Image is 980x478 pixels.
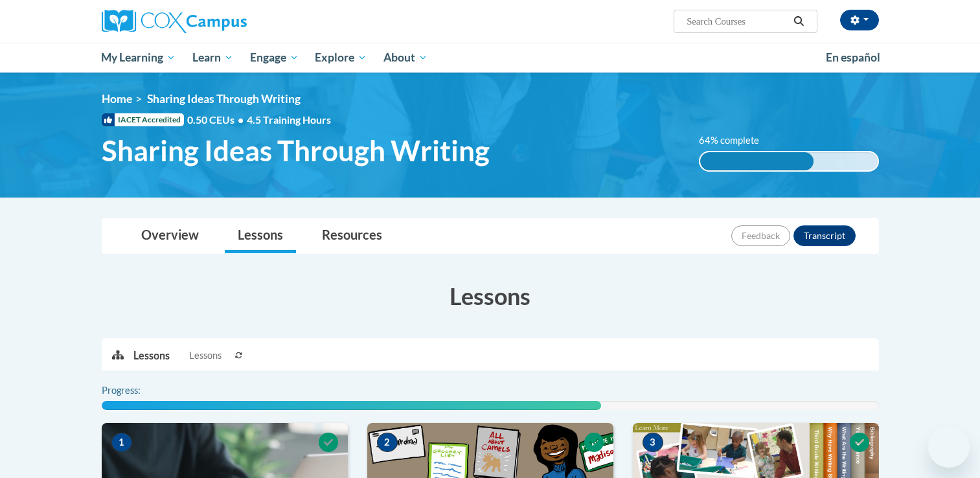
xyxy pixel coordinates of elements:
span: Sharing Ideas Through Writing [102,133,490,168]
button: Transcript [793,225,856,246]
a: Overview [128,219,212,253]
iframe: Button to launch messaging window [928,426,970,468]
div: Main menu [82,43,898,73]
button: Account Settings [840,10,879,30]
img: Cox Campus [102,10,247,33]
span: Engage [250,50,299,65]
a: My Learning [93,43,185,73]
button: Search [789,14,808,29]
label: 64% complete [699,133,773,148]
span: 1 [111,433,132,452]
div: 64% complete [700,152,814,170]
span: 4.5 Training Hours [247,113,331,126]
span: Explore [315,50,367,65]
a: En español [817,44,889,71]
span: 2 [377,433,398,452]
a: Learn [184,43,242,73]
span: About [383,50,427,65]
button: Feedback [731,225,790,246]
a: Home [102,92,132,106]
span: 0.50 CEUs [187,113,247,127]
input: Search Courses [685,14,789,29]
span: Learn [192,50,233,65]
span: IACET Accredited [102,113,184,126]
a: Resources [309,219,395,253]
a: Lessons [225,219,296,253]
span: Lessons [189,348,222,363]
a: Explore [306,43,375,73]
h3: Lessons [102,280,879,312]
a: About [375,43,436,73]
span: En español [826,51,880,64]
span: 3 [643,433,663,452]
a: Cox Campus [102,10,348,33]
label: Progress: [102,383,176,398]
a: Engage [242,43,307,73]
span: • [238,113,244,126]
span: My Learning [101,50,176,65]
span: Sharing Ideas Through Writing [147,92,301,106]
p: Lessons [133,348,170,363]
